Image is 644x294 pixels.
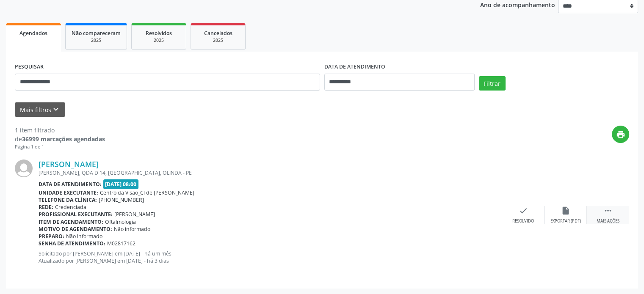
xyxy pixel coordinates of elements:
[39,203,53,211] b: Rede:
[105,218,136,225] span: Oftalmologia
[15,102,65,117] button: Mais filtroskeyboard_arrow_down
[100,189,194,196] span: Centro da Visao_Cl de [PERSON_NAME]
[39,250,502,264] p: Solicitado por [PERSON_NAME] em [DATE] - há um mês Atualizado por [PERSON_NAME] em [DATE] - há 3 ...
[55,203,86,211] span: Credenciada
[603,206,613,215] i: 
[39,240,105,247] b: Senha de atendimento:
[19,30,47,37] span: Agendados
[479,76,506,91] button: Filtrar
[550,218,581,224] div: Exportar (PDF)
[612,126,629,143] button: print
[15,135,105,143] div: de
[597,218,619,224] div: Mais ações
[39,225,112,233] b: Motivo de agendamento:
[39,196,97,203] b: Telefone da clínica:
[107,240,135,247] span: M02817162
[138,37,180,44] div: 2025
[197,37,239,44] div: 2025
[15,126,105,135] div: 1 item filtrado
[15,159,33,177] img: img
[72,30,121,37] span: Não compareceram
[324,60,385,74] label: DATA DE ATENDIMENTO
[15,143,105,151] div: Página 1 de 1
[39,189,98,196] b: Unidade executante:
[39,181,102,188] b: Data de atendimento:
[39,218,103,225] b: Item de agendamento:
[39,233,64,240] b: Preparo:
[72,37,121,44] div: 2025
[51,105,61,114] i: keyboard_arrow_down
[204,30,232,37] span: Cancelados
[519,206,528,215] i: check
[114,225,150,233] span: Não informado
[146,30,172,37] span: Resolvidos
[103,179,139,189] span: [DATE] 08:00
[512,218,534,224] div: Resolvido
[22,135,105,143] strong: 36999 marcações agendadas
[66,233,102,240] span: Não informado
[114,211,155,218] span: [PERSON_NAME]
[39,211,113,218] b: Profissional executante:
[15,60,44,74] label: PESQUISAR
[561,206,570,215] i: insert_drive_file
[39,169,502,176] div: [PERSON_NAME], QDA D 14, [GEOGRAPHIC_DATA], OLINDA - PE
[616,130,625,139] i: print
[99,196,144,203] span: [PHONE_NUMBER]
[39,159,99,169] a: [PERSON_NAME]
